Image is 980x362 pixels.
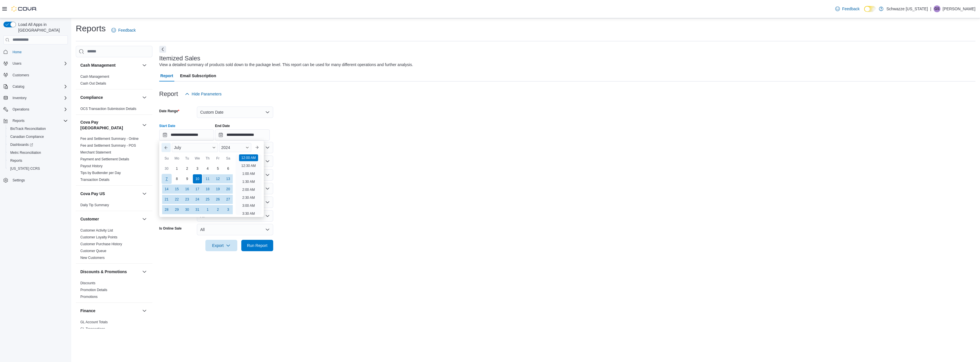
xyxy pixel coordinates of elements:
[13,73,29,77] span: Customers
[141,94,148,101] button: Compliance
[80,75,109,79] a: Cash Management
[76,105,152,114] div: Compliance
[118,27,136,33] span: Feedback
[76,319,152,335] div: Finance
[1,176,70,184] button: Settings
[10,60,24,67] button: Users
[934,5,939,12] span: GS
[213,195,222,204] div: day-26
[8,125,68,132] span: BioTrack Reconciliation
[203,164,212,173] div: day-4
[183,164,192,173] div: day-2
[172,205,181,214] div: day-29
[159,124,175,128] label: Start Date
[80,164,103,168] span: Payout History
[80,171,121,175] a: Tips by Budtender per Day
[1,60,70,68] button: Users
[10,106,68,113] span: Operations
[6,125,70,133] button: BioTrack Reconciliation
[80,249,106,253] a: Customer Queue
[239,154,258,161] li: 12:00 AM
[10,106,32,113] button: Operations
[80,191,105,197] h3: Cova Pay US
[1,117,70,125] button: Reports
[80,308,140,314] button: Finance
[162,143,171,152] button: Previous Month
[162,205,171,214] div: day-28
[180,70,216,81] span: Email Subscription
[3,46,68,199] nav: Complex example
[192,91,222,97] span: Hide Parameters
[11,6,37,12] img: Cova
[159,46,166,53] button: Next
[13,61,21,66] span: Users
[8,149,43,156] a: Metrc Reconciliation
[76,280,152,302] div: Discounts & Promotions
[240,170,257,177] li: 1:00 AM
[10,142,33,147] span: Dashboards
[172,143,218,152] div: Button. Open the month selector. July is currently selected.
[141,216,148,222] button: Customer
[6,157,70,165] button: Reports
[193,205,202,214] div: day-31
[10,48,68,56] span: Home
[203,174,212,183] div: day-11
[221,145,230,150] span: 2024
[239,162,258,169] li: 12:30 AM
[197,107,273,118] button: Custom Date
[833,3,862,15] a: Feedback
[10,150,41,155] span: Metrc Reconciliation
[162,164,171,173] div: day-30
[203,205,212,214] div: day-1
[80,295,98,299] a: Promotions
[80,242,122,246] span: Customer Purchase History
[943,5,975,12] p: [PERSON_NAME]
[8,125,48,132] a: BioTrack Reconciliation
[80,191,140,197] button: Cova Pay US
[80,164,103,168] a: Payout History
[80,308,95,314] h3: Finance
[265,159,270,163] button: Open list of options
[80,150,111,155] span: Merchant Statement
[1,71,70,79] button: Customers
[80,157,129,161] a: Payment and Settlement Details
[80,144,136,148] a: Fee and Settlement Summary - POS
[80,228,113,232] a: Customer Activity List
[80,203,109,207] span: Daily Tip Summary
[80,288,107,292] a: Promotion Details
[80,95,140,100] button: Compliance
[10,60,68,67] span: Users
[159,226,182,231] label: Is Online Sale
[80,269,127,275] h3: Discounts & Promotions
[80,216,99,222] h3: Customer
[10,177,68,184] span: Settings
[193,185,202,194] div: day-17
[80,136,139,141] span: Fee and Settlement Summary - Online
[203,154,212,163] div: Th
[8,133,68,140] span: Canadian Compliance
[80,95,103,100] h3: Compliance
[10,83,26,90] button: Catalog
[240,210,257,217] li: 3:30 AM
[172,195,181,204] div: day-22
[80,269,140,275] button: Discounts & Promotions
[13,96,26,100] span: Inventory
[76,135,152,185] div: Cova Pay [GEOGRAPHIC_DATA]
[80,150,111,154] a: Merchant Statement
[10,95,68,101] span: Inventory
[80,242,122,246] a: Customer Purchase History
[162,174,171,184] div: day-7
[193,164,202,173] div: day-3
[8,157,68,164] span: Reports
[80,119,140,131] button: Cova Pay [GEOGRAPHIC_DATA]
[8,165,68,172] span: Washington CCRS
[224,185,233,194] div: day-20
[76,73,152,89] div: Cash Management
[13,107,29,112] span: Operations
[80,327,105,331] span: GL Transactions
[224,164,233,173] div: day-6
[240,178,257,185] li: 1:30 AM
[10,95,29,101] button: Inventory
[80,137,139,141] a: Fee and Settlement Summary - Online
